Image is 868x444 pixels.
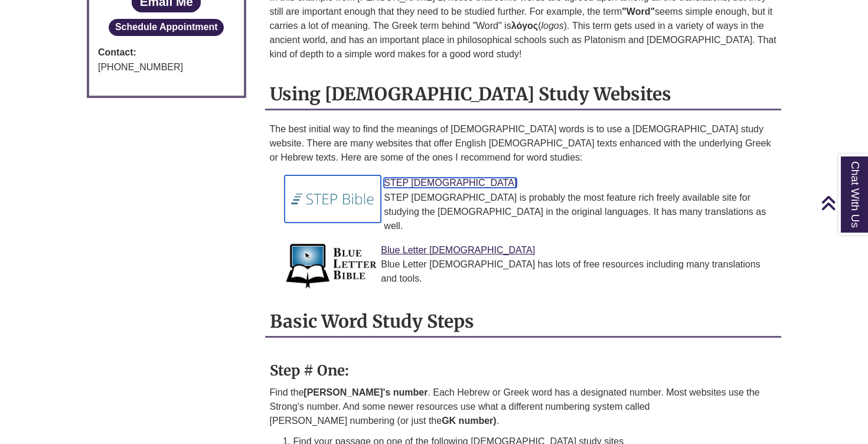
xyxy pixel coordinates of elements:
a: Link to Blue Letter Bible Blue Letter [DEMOGRAPHIC_DATA] [381,245,535,255]
p: Find the . Each Hebrew or Greek word has a designated number. Most websites use the Strong's numb... [270,386,777,428]
h2: Using [DEMOGRAPHIC_DATA] Study Websites [265,79,782,110]
div: STEP [DEMOGRAPHIC_DATA] is probably the most feature rich freely available site for studying the ... [293,191,772,233]
a: Link to STEP Bible STEP [DEMOGRAPHIC_DATA] [384,178,517,188]
a: Back to Top [821,195,865,211]
strong: λόγος [511,21,538,31]
strong: Contact: [98,45,235,60]
em: logos [541,21,563,31]
strong: Step # One: [270,361,349,380]
strong: GK number) [442,416,496,426]
h2: Basic Word Study Steps [265,306,782,338]
button: Schedule Appointment [109,19,224,35]
div: Blue Letter [DEMOGRAPHIC_DATA] has lots of free resources including many translations and tools. [293,257,772,286]
strong: "Word" [622,6,655,17]
strong: [PERSON_NAME]'s number [304,387,428,397]
img: Link to STEP Bible [285,175,381,223]
img: Link to Blue Letter Bible [285,243,378,290]
div: [PHONE_NUMBER] [98,60,235,75]
p: The best initial way to find the meanings of [DEMOGRAPHIC_DATA] words is to use a [DEMOGRAPHIC_DA... [270,122,777,165]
